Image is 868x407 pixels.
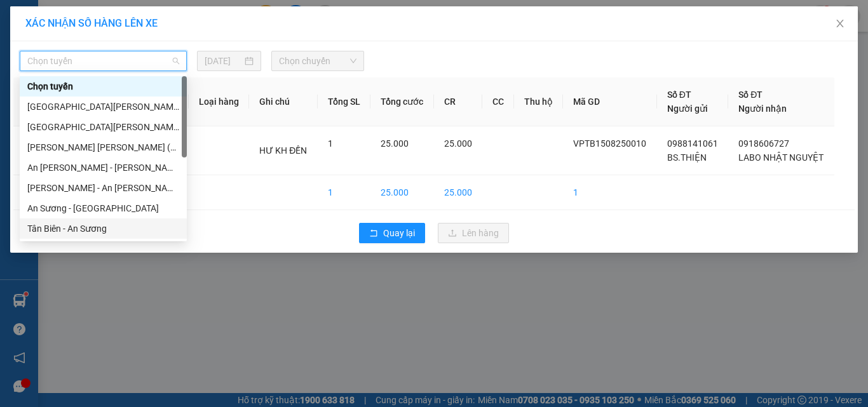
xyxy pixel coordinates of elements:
[25,17,158,29] span: XÁC NHẬN SỐ HÀNG LÊN XE
[514,77,563,126] th: Thu hộ
[27,161,179,175] div: An [PERSON_NAME] - [PERSON_NAME]
[444,138,472,149] span: 25.000
[4,82,133,90] span: [PERSON_NAME]:
[438,223,509,243] button: uploadLên hàng
[359,223,425,243] button: rollbackQuay lại
[13,126,50,175] td: 1
[205,54,241,68] input: 15/08/2025
[328,138,333,149] span: 1
[20,218,187,239] div: Tân Biên - An Sương
[27,222,179,236] div: Tân Biên - An Sương
[434,77,482,126] th: CR
[738,138,789,149] span: 0918606727
[563,175,657,210] td: 1
[563,77,657,126] th: Mã GD
[370,175,433,210] td: 25.000
[100,38,175,54] span: 01 Võ Văn Truyện, KP.1, Phường 2
[370,77,433,126] th: Tổng cước
[20,198,187,218] div: An Sương - Tân Biên
[738,152,824,163] span: LABO NHẬT NGUYỆT
[100,57,156,64] span: Hotline: 19001152
[27,100,179,114] div: [GEOGRAPHIC_DATA][PERSON_NAME][GEOGRAPHIC_DATA] (vip)
[667,103,708,114] span: Người gửi
[20,178,187,198] div: Châu Thành - An Sương
[28,92,78,100] span: 12:39:00 [DATE]
[318,175,370,210] td: 1
[20,117,187,137] div: Hồ Chí Minh - Tây Ninh (vip)
[667,90,691,100] span: Số ĐT
[369,229,378,239] span: rollback
[100,20,171,36] span: Bến xe [GEOGRAPHIC_DATA]
[4,8,61,63] img: logo
[27,140,179,154] div: [PERSON_NAME] [PERSON_NAME] (vip)
[383,226,415,240] span: Quay lại
[249,77,318,126] th: Ghi chú
[822,6,858,42] button: Close
[573,138,646,149] span: VPTB1508250010
[259,145,307,156] span: HƯ KH ĐỀN
[279,51,357,70] span: Chọn chuyến
[27,181,179,195] div: [PERSON_NAME] - An [PERSON_NAME]
[381,138,409,149] span: 25.000
[667,152,707,163] span: BS.THIỆN
[318,77,370,126] th: Tổng SL
[434,175,482,210] td: 25.000
[20,137,187,157] div: Tây Ninh - Hồ Chí Minh (vip)
[738,90,763,100] span: Số ĐT
[34,69,156,79] span: -----------------------------------------
[738,103,787,114] span: Người nhận
[100,7,174,18] strong: ĐỒNG PHƯỚC
[20,97,187,117] div: Hồ Chí Minh - Tây Ninh (vip)
[27,79,179,93] div: Chọn tuyến
[27,201,179,215] div: An Sương - [GEOGRAPHIC_DATA]
[835,18,845,29] span: close
[20,157,187,178] div: An Sương - Châu Thành
[482,77,514,126] th: CC
[64,81,133,90] span: VPTB1508250010
[4,92,78,100] span: In ngày:
[667,138,718,149] span: 0988141061
[20,76,187,97] div: Chọn tuyến
[13,77,50,126] th: STT
[189,77,249,126] th: Loại hàng
[27,120,179,134] div: [GEOGRAPHIC_DATA][PERSON_NAME][GEOGRAPHIC_DATA] (vip)
[27,51,179,70] span: Chọn tuyến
